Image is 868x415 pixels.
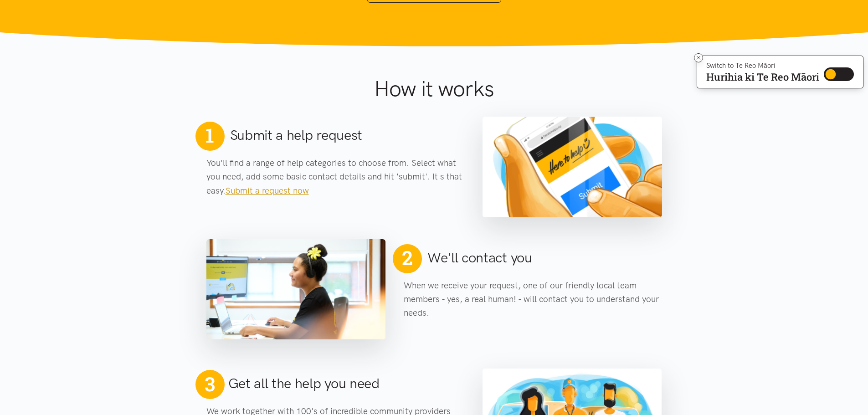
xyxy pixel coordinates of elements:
[706,63,819,68] p: Switch to Te Reo Māori
[427,248,532,267] h2: We'll contact you
[206,156,465,198] p: You'll find a range of help categories to choose from. Select what you need, add some basic conta...
[226,185,309,196] a: Submit a request now
[404,279,662,320] p: When we receive your request, one of our friendly local team members - yes, a real human! - will ...
[285,76,583,102] h1: How it works
[228,374,380,393] h2: Get all the help you need
[205,372,215,396] span: 3
[205,123,214,147] span: 1
[706,73,819,81] p: Hurihia ki Te Reo Māori
[230,126,363,145] h2: Submit a help request
[398,242,416,273] span: 2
